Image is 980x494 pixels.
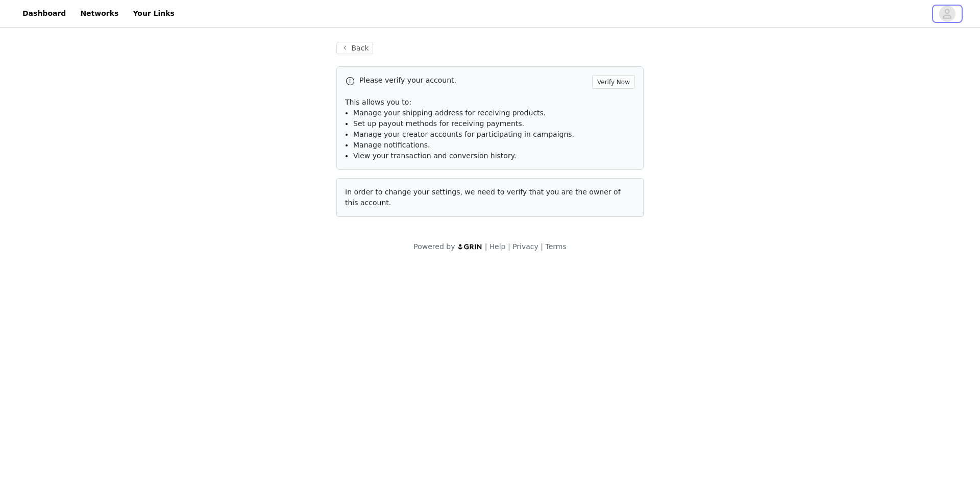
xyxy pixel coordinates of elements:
span: Manage your shipping address for receiving products. [353,109,546,117]
span: View your transaction and conversion history. [353,152,516,160]
a: Your Links [127,2,181,25]
span: Manage notifications. [353,141,430,149]
p: Please verify your account. [359,75,588,86]
a: Privacy [512,242,538,251]
span: In order to change your settings, we need to verify that you are the owner of this account. [345,188,621,207]
span: Powered by [413,242,455,251]
button: Verify Now [592,75,635,89]
button: Back [336,42,373,54]
a: Help [489,242,506,251]
span: Set up payout methods for receiving payments. [353,119,524,128]
a: Terms [545,242,566,251]
a: Dashboard [16,2,72,25]
span: | [508,242,510,251]
img: logo [457,243,483,250]
a: Networks [74,2,125,25]
div: avatar [942,6,952,22]
p: This allows you to: [345,97,635,108]
span: | [485,242,487,251]
span: Manage your creator accounts for participating in campaigns. [353,130,574,138]
span: | [541,242,543,251]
